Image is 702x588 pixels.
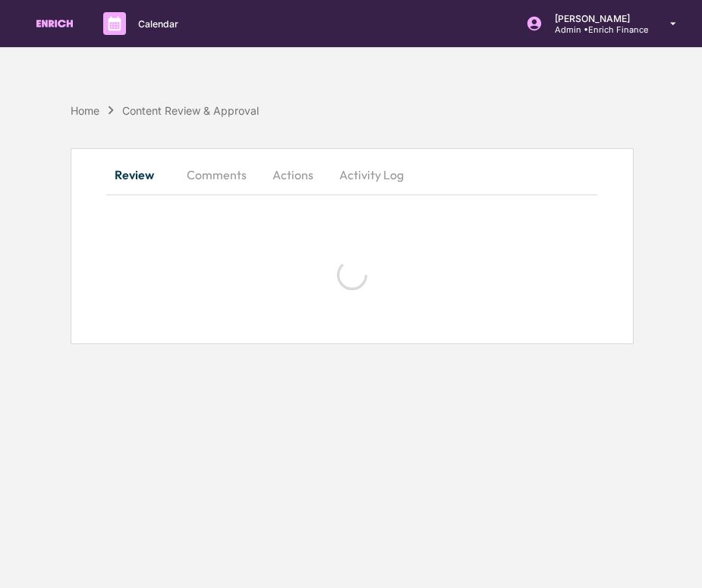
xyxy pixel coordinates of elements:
[106,156,598,193] div: secondary tabs example
[36,20,73,28] img: logo
[543,13,648,24] p: [PERSON_NAME]
[327,156,416,193] button: Activity Log
[106,156,175,193] button: Review
[175,156,259,193] button: Comments
[122,104,259,117] div: Content Review & Approval
[71,104,99,117] div: Home
[126,18,186,30] p: Calendar
[259,156,327,193] button: Actions
[543,24,648,35] p: Admin • Enrich Finance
